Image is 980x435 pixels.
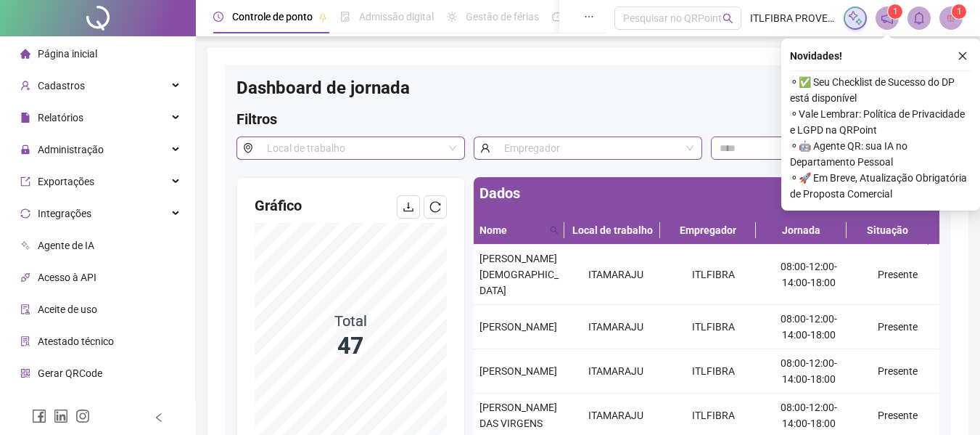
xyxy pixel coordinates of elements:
[664,305,762,349] td: ITLFIBRA
[32,409,46,423] span: facebook
[20,208,30,219] span: sync
[38,399,85,411] span: Financeiro
[855,305,939,349] td: Presente
[958,51,968,61] span: close
[318,13,327,22] span: pushpin
[479,365,557,377] span: [PERSON_NAME]
[790,74,971,106] span: ⚬ ✅ Seu Checklist de Sucesso do DP está disponível
[855,349,939,394] td: Presente
[567,245,664,305] td: ITAMARAJU
[584,12,594,22] span: ellipsis
[762,245,855,305] td: 08:00-12:00-14:00-18:00
[429,201,441,213] span: reload
[20,113,30,123] span: file
[38,272,96,283] span: Acesso à API
[940,7,962,29] img: 38576
[20,304,30,314] span: audit
[340,12,350,22] span: file-done
[236,78,410,98] span: Dashboard de jornada
[75,409,90,423] span: instagram
[20,272,30,282] span: api
[38,48,97,60] span: Página inicial
[664,349,762,394] td: ITLFIBRA
[547,219,561,241] span: search
[790,138,971,170] span: ⚬ 🤖 Agente QR: sua IA no Departamento Pessoal
[403,201,414,213] span: download
[913,12,926,25] span: bell
[762,305,855,349] td: 08:00-12:00-14:00-18:00
[550,226,559,235] span: search
[564,216,660,245] th: Local de trabalho
[957,7,962,17] span: 1
[20,49,30,59] span: home
[38,80,85,92] span: Cadastros
[213,12,223,22] span: clock-circle
[790,48,842,64] span: Novidades !
[474,137,496,160] span: user
[567,349,664,394] td: ITAMARAJU
[664,245,762,305] td: ITLFIBRA
[38,112,83,123] span: Relatórios
[236,110,277,128] span: Filtros
[54,409,68,423] span: linkedin
[479,222,544,238] span: Nome
[38,304,97,315] span: Aceite de uso
[762,349,855,394] td: 08:00-12:00-14:00-18:00
[893,7,898,17] span: 1
[154,412,164,423] span: left
[38,144,104,155] span: Administração
[888,4,902,19] sup: 1
[790,170,971,202] span: ⚬ 🚀 Em Breve, Atualização Obrigatória de Proposta Comercial
[750,10,835,26] span: ITLFIBRA PROVEDOR DE INTERNET
[38,240,94,251] span: Agente de IA
[479,402,557,429] span: [PERSON_NAME] DAS VIRGENS
[881,12,894,25] span: notification
[479,321,557,333] span: [PERSON_NAME]
[38,176,94,187] span: Exportações
[359,11,434,23] span: Admissão digital
[20,336,30,346] span: solution
[232,11,313,23] span: Controle de ponto
[20,368,30,378] span: qrcode
[236,137,259,160] span: environment
[466,11,539,23] span: Gestão de férias
[567,305,664,349] td: ITAMARAJU
[447,12,457,22] span: sun
[479,184,520,202] span: Dados
[855,245,939,305] td: Presente
[479,253,559,296] span: [PERSON_NAME][DEMOGRAPHIC_DATA]
[38,367,102,379] span: Gerar QRCode
[552,12,562,22] span: dashboard
[255,197,302,214] span: Gráfico
[847,10,863,26] img: sparkle-icon.fc2bf0ac1784a2077858766a79e2daf3.svg
[38,208,91,219] span: Integrações
[38,336,114,347] span: Atestado técnico
[20,176,30,187] span: export
[20,81,30,91] span: user-add
[847,216,928,245] th: Situação
[20,145,30,155] span: lock
[722,13,733,24] span: search
[790,106,971,138] span: ⚬ Vale Lembrar: Política de Privacidade e LGPD na QRPoint
[756,216,847,245] th: Jornada
[952,4,966,19] sup: Atualize o seu contato no menu Meus Dados
[660,216,756,245] th: Empregador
